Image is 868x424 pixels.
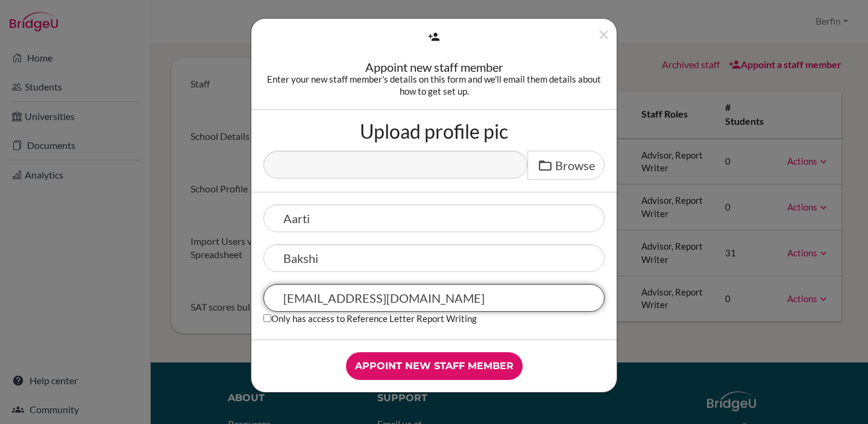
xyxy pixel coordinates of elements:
[360,122,508,141] label: Upload profile pic
[596,27,611,47] button: Close
[263,314,271,322] input: Only has access to Reference Letter Report Writing
[263,61,605,73] div: Appoint new staff member
[263,312,477,324] label: Only has access to Reference Letter Report Writing
[346,352,523,380] input: Appoint new staff member
[263,284,605,312] input: Email
[263,73,605,97] div: Enter your new staff member's details on this form and we'll email them details about how to get ...
[555,158,595,172] span: Browse
[263,204,605,232] input: First name
[263,244,605,272] input: Last name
